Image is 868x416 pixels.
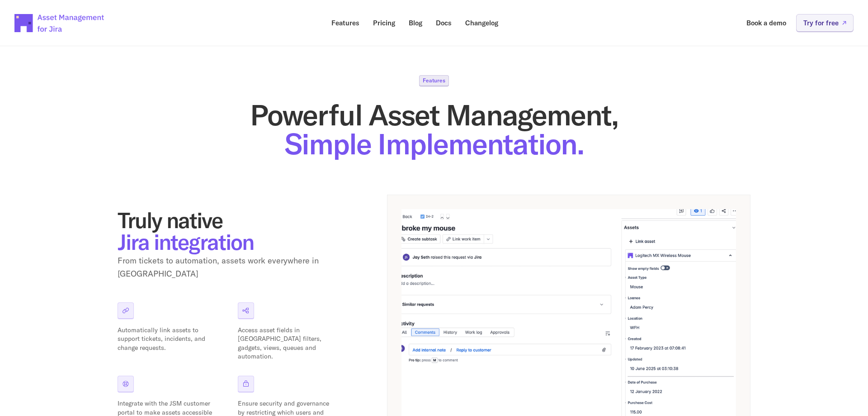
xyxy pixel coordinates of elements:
[118,228,254,255] span: Jira integration
[740,14,793,32] a: Book a demo
[118,209,344,253] h2: Truly native
[746,19,786,26] p: Book a demo
[373,19,395,26] p: Pricing
[402,14,429,32] a: Blog
[803,19,839,26] p: Try for free
[423,78,445,83] p: Features
[325,14,366,32] a: Features
[118,326,212,353] p: Automatically link assets to support tickets, incidents, and change requests.
[367,14,401,32] a: Pricing
[409,19,422,26] p: Blog
[118,254,344,281] p: From tickets to automation, assets work everywhere in [GEOGRAPHIC_DATA]
[284,125,584,162] span: Simple Implementation.
[459,14,505,32] a: Changelog
[796,14,854,32] a: Try for free
[238,326,333,361] p: Access asset fields in [GEOGRAPHIC_DATA] filters, gadgets, views, queues and automation.
[118,100,750,158] h1: Powerful Asset Management,
[429,14,458,32] a: Docs
[331,19,359,26] p: Features
[436,19,452,26] p: Docs
[465,19,498,26] p: Changelog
